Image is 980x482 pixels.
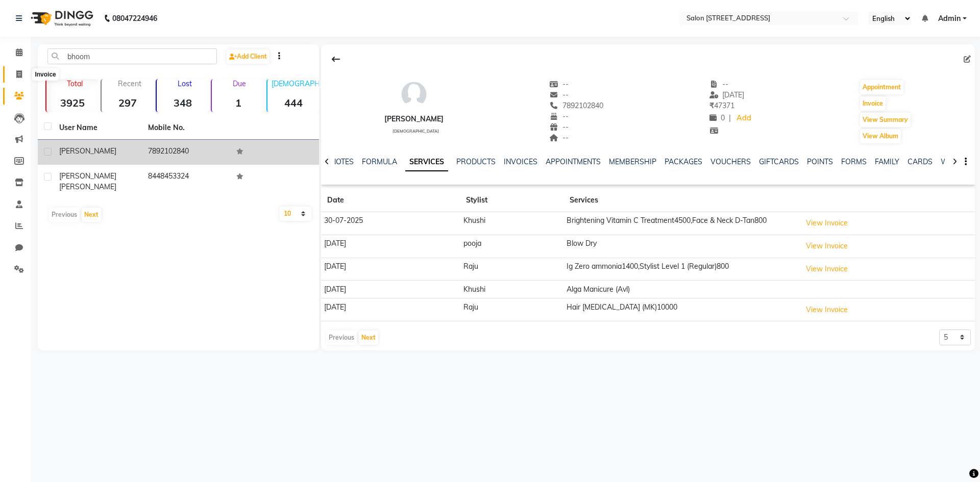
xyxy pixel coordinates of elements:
[563,258,798,281] td: Ig Zero ammonia1400,Stylist Level 1 (Regular)800
[456,157,496,166] a: PRODUCTS
[860,113,911,127] button: View Summary
[142,116,231,140] th: Mobile No.
[321,212,460,235] td: 30-07-2025
[331,157,354,166] a: NOTES
[709,101,734,110] span: 47371
[227,49,269,64] a: Add Client
[157,96,209,109] strong: 348
[609,157,656,166] a: MEMBERSHIP
[82,208,101,222] button: Next
[46,96,99,109] strong: 3925
[59,146,116,156] span: [PERSON_NAME]
[267,96,320,109] strong: 444
[59,171,116,181] span: [PERSON_NAME]
[106,79,154,88] p: Recent
[875,157,899,166] a: FAMILY
[460,235,563,258] td: pooja
[384,114,444,124] div: [PERSON_NAME]
[563,189,798,212] th: Services
[405,153,448,171] a: SERVICES
[26,4,96,33] img: logo
[941,157,970,166] a: WALLET
[841,157,867,166] a: FORMS
[563,212,798,235] td: Brightening Vitamin C Treatment4500,Face & Neck D-Tan800
[665,157,702,166] a: PACKAGES
[801,302,852,318] button: View Invoice
[709,113,725,122] span: 0
[709,101,714,110] span: ₹
[801,215,852,231] button: View Invoice
[550,90,569,99] span: --
[142,165,231,198] td: 8448453324
[59,182,116,191] span: [PERSON_NAME]
[161,79,209,88] p: Lost
[550,101,604,110] span: 7892102840
[399,79,429,110] img: avatar
[53,116,142,140] th: User Name
[801,261,852,277] button: View Invoice
[709,90,745,99] span: [DATE]
[102,96,154,109] strong: 297
[460,281,563,298] td: Khushi
[142,140,231,165] td: 7892102840
[460,212,563,235] td: Khushi
[563,281,798,298] td: Alga Manicure (Avl)
[460,258,563,281] td: Raju
[709,80,729,89] span: --
[546,157,601,166] a: APPOINTMENTS
[212,96,264,109] strong: 1
[938,13,961,24] span: Admin
[321,258,460,281] td: [DATE]
[393,129,439,134] span: [DEMOGRAPHIC_DATA]
[860,80,903,94] button: Appointment
[51,79,99,88] p: Total
[550,133,569,142] span: --
[860,96,886,111] button: Invoice
[359,331,378,345] button: Next
[860,129,901,143] button: View Album
[550,112,569,121] span: --
[321,281,460,298] td: [DATE]
[460,189,563,212] th: Stylist
[801,238,852,254] button: View Invoice
[550,80,569,89] span: --
[729,113,731,123] span: |
[460,298,563,321] td: Raju
[47,48,217,64] input: Search by Name/Mobile/Email/Code
[504,157,537,166] a: INVOICES
[362,157,397,166] a: FORMULA
[321,298,460,321] td: [DATE]
[759,157,799,166] a: GIFTCARDS
[32,68,58,81] div: Invoice
[550,122,569,132] span: --
[325,49,347,69] div: Back to Client
[112,4,157,33] b: 08047224946
[563,298,798,321] td: Hair [MEDICAL_DATA] (MK)10000
[214,79,264,88] p: Due
[735,111,753,125] a: Add
[710,157,751,166] a: VOUCHERS
[321,235,460,258] td: [DATE]
[321,189,460,212] th: Date
[272,79,320,88] p: [DEMOGRAPHIC_DATA]
[563,235,798,258] td: Blow Dry
[908,157,933,166] a: CARDS
[807,157,833,166] a: POINTS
